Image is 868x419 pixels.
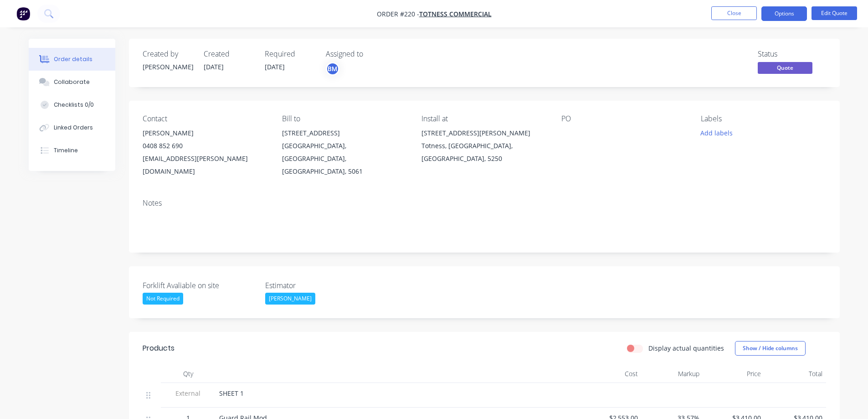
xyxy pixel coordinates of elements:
button: Show / Hide columns [735,341,806,356]
div: Totness, [GEOGRAPHIC_DATA], [GEOGRAPHIC_DATA], 5250 [421,140,546,165]
div: [STREET_ADDRESS][PERSON_NAME]Totness, [GEOGRAPHIC_DATA], [GEOGRAPHIC_DATA], 5250 [421,127,546,165]
label: Forklift Avaliable on site [143,280,257,291]
div: [STREET_ADDRESS] [282,127,407,140]
div: [STREET_ADDRESS][GEOGRAPHIC_DATA], [GEOGRAPHIC_DATA], [GEOGRAPHIC_DATA], 5061 [282,127,407,178]
button: Add labels [696,127,738,139]
div: Status [758,50,826,58]
span: SHEET 1 [219,389,244,398]
div: Cost [580,365,642,383]
button: Quote [758,62,812,76]
div: PO [561,114,686,123]
div: Labels [701,114,826,123]
div: Order details [54,55,92,63]
div: Created by [143,50,193,58]
div: [GEOGRAPHIC_DATA], [GEOGRAPHIC_DATA], [GEOGRAPHIC_DATA], 5061 [282,140,407,178]
button: Order details [29,48,115,71]
div: Qty [161,365,216,383]
button: Timeline [29,139,115,162]
a: Totness Commercial [419,10,492,18]
div: Required [265,50,315,58]
span: [DATE] [204,62,224,71]
div: Products [143,343,175,354]
div: [EMAIL_ADDRESS][PERSON_NAME][DOMAIN_NAME] [143,152,267,178]
div: [STREET_ADDRESS][PERSON_NAME] [421,127,546,140]
button: Close [711,6,757,20]
div: Collaborate [54,78,90,86]
button: Options [761,6,807,21]
div: [PERSON_NAME]0408 852 690[EMAIL_ADDRESS][PERSON_NAME][DOMAIN_NAME] [143,127,267,178]
div: Install at [421,114,546,123]
button: Checklists 0/0 [29,93,115,116]
div: 0408 852 690 [143,140,267,152]
div: Price [703,365,765,383]
div: [PERSON_NAME] [143,127,267,140]
div: [PERSON_NAME] [265,293,315,305]
div: Total [765,365,826,383]
span: External [164,388,212,398]
button: BM [326,62,339,76]
div: Not Required [143,293,183,305]
div: [PERSON_NAME] [143,62,193,72]
div: Timeline [54,146,78,155]
div: Bill to [282,114,407,123]
img: Factory [16,7,30,21]
span: Quote [758,62,812,73]
div: Created [204,50,254,58]
div: Notes [143,199,826,207]
button: Edit Quote [812,6,857,20]
div: Contact [143,114,267,123]
button: Collaborate [29,71,115,93]
div: Linked Orders [54,124,93,132]
span: Order #220 - [377,10,419,18]
div: Assigned to [326,50,417,58]
span: [DATE] [265,62,285,71]
div: Markup [642,365,703,383]
div: Checklists 0/0 [54,101,94,109]
label: Display actual quantities [648,343,724,353]
button: Linked Orders [29,116,115,139]
label: Estimator [265,280,379,291]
